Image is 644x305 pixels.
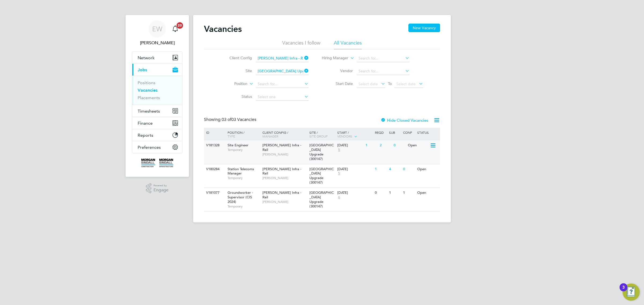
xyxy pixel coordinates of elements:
[416,164,439,174] div: Open
[623,284,640,301] button: Open Resource Center, 3 new notifications
[309,134,328,138] span: Site Group
[374,164,387,174] div: 1
[337,191,372,195] div: [DATE]
[138,133,153,138] span: Reports
[205,188,224,198] div: V181077
[408,24,440,32] button: New Vacancy
[337,167,372,172] div: [DATE]
[308,128,336,141] div: Site /
[416,188,439,198] div: Open
[380,118,428,123] label: Hide Closed Vacancies
[205,164,224,174] div: V180284
[388,188,402,198] div: 1
[228,143,248,147] span: Site Engineer
[402,164,416,174] div: 0
[357,55,409,62] input: Search for...
[374,128,387,137] div: Reqd
[228,190,253,204] span: Groundworker - Supervisor (CIS 2024)
[138,80,155,85] a: Positions
[132,52,182,64] button: Network
[336,128,374,141] div: Start /
[138,88,158,93] a: Vacancies
[309,190,334,209] span: [GEOGRAPHIC_DATA] Upgrade (300147)
[358,81,378,86] span: Select date
[322,68,353,73] label: Vendor
[228,148,260,152] span: Temporary
[262,176,307,180] span: [PERSON_NAME]
[132,141,182,153] button: Preferences
[256,68,309,75] input: Search for...
[357,68,409,75] input: Search for...
[392,140,406,150] div: 0
[126,15,189,177] nav: Main navigation
[222,117,231,122] span: 03 of
[388,164,402,174] div: 4
[141,159,173,167] img: morgansindall-logo-retina.png
[416,128,439,137] div: Status
[177,22,183,29] span: 20
[337,195,341,200] span: 6
[282,40,320,49] li: Vacancies I follow
[221,94,252,99] label: Status
[309,167,334,185] span: [GEOGRAPHIC_DATA] Upgrade (300147)
[228,204,260,209] span: Temporary
[386,80,393,87] span: To
[337,171,341,176] span: 5
[132,64,182,76] button: Jobs
[262,167,301,176] span: [PERSON_NAME] Infra - Rail
[322,81,353,86] label: Start Date
[228,134,235,138] span: Type
[217,81,247,87] label: Position
[222,117,256,122] span: 03 Vacancies
[204,24,242,34] h2: Vacancies
[138,121,153,126] span: Finance
[407,140,430,150] div: Open
[317,55,348,61] label: Hiring Manager
[138,109,160,114] span: Timesheets
[152,25,162,32] span: EW
[221,68,252,73] label: Site
[153,188,169,192] span: Engage
[204,117,257,122] div: Showing
[262,190,301,199] span: [PERSON_NAME] Infra - Rail
[205,128,224,137] div: ID
[205,140,224,150] div: V181328
[402,128,416,137] div: Conf
[138,95,160,100] a: Placements
[132,159,182,167] a: Go to home page
[337,143,363,148] div: [DATE]
[256,93,309,101] input: Select one
[132,76,182,105] div: Jobs
[138,67,147,72] span: Jobs
[334,40,362,49] li: All Vacancies
[337,148,341,152] span: 5
[262,200,307,204] span: [PERSON_NAME]
[262,143,301,152] span: [PERSON_NAME] Infra - Rail
[132,117,182,129] button: Finance
[132,40,182,46] span: Emma Wells
[396,81,416,86] span: Select date
[309,143,334,161] span: [GEOGRAPHIC_DATA] Upgrade (300147)
[337,134,352,138] span: Vendors
[374,188,387,198] div: 0
[622,287,625,294] div: 3
[138,55,155,60] span: Network
[146,183,169,194] a: Powered byEngage
[132,20,182,46] a: EW[PERSON_NAME]
[170,20,181,38] a: 20
[132,129,182,141] button: Reports
[378,140,392,150] div: 2
[228,176,260,180] span: Temporary
[228,167,254,176] span: Station Telecoms Manager
[262,152,307,157] span: [PERSON_NAME]
[261,128,308,141] div: Client Config /
[138,145,161,150] span: Preferences
[402,188,416,198] div: 1
[262,134,278,138] span: Manager
[153,183,169,188] span: Powered by
[364,140,378,150] div: 1
[256,80,309,88] input: Search for...
[221,55,252,60] label: Client Config
[256,55,309,62] input: Search for...
[388,128,402,137] div: Sub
